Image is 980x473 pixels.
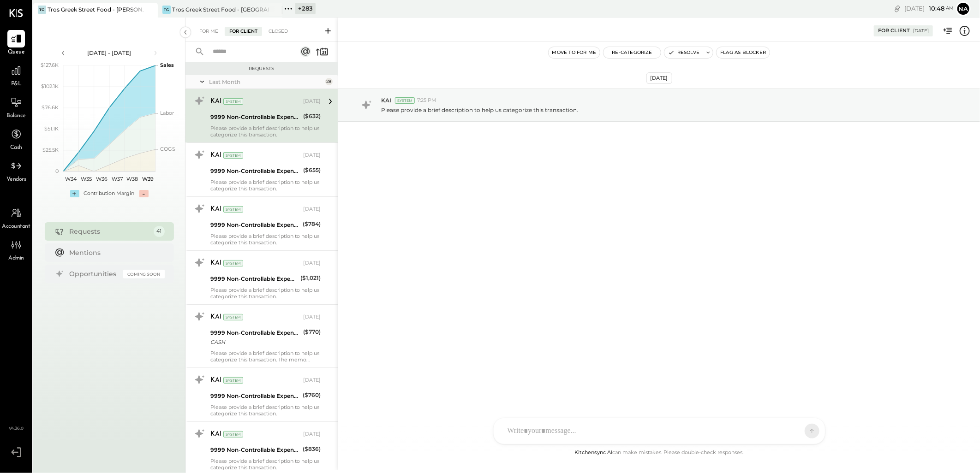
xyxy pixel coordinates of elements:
[139,190,149,197] div: -
[70,190,79,197] div: +
[0,236,32,263] a: Admin
[303,219,321,229] div: ($784)
[210,445,300,455] div: 9999 Non-Controllable Expenses:Other Income and Expenses:To Be Classified P&L
[303,98,321,105] div: [DATE]
[210,328,300,337] div: 9999 Non-Controllable Expenses:Other Income and Expenses:To Be Classified P&L
[210,391,300,401] div: 9999 Non-Controllable Expenses:Other Income and Expenses:To Be Classified P&L
[70,49,149,57] div: [DATE] - [DATE]
[190,65,333,72] div: Requests
[904,4,954,13] div: [DATE]
[417,97,436,104] span: 7:25 PM
[223,98,243,105] div: System
[0,30,32,57] a: Queue
[604,47,661,58] button: Re-Categorize
[42,147,59,153] text: $25.5K
[210,97,221,106] div: KAI
[210,205,221,214] div: KAI
[11,80,22,89] span: P&L
[123,270,165,278] div: Coming Soon
[0,125,32,152] a: Cash
[210,220,300,230] div: 9999 Non-Controllable Expenses:Other Income and Expenses:To Be Classified P&L
[210,458,321,471] div: Please provide a brief description to help us categorize this transaction.
[8,48,25,57] span: Queue
[0,157,32,184] a: Vendors
[210,313,221,322] div: KAI
[303,260,321,267] div: [DATE]
[96,176,107,182] text: W36
[142,176,153,182] text: W39
[111,176,122,182] text: W37
[303,152,321,159] div: [DATE]
[42,104,59,111] text: $76.6K
[210,112,300,122] div: 9999 Non-Controllable Expenses:Other Income and Expenses:To Be Classified P&L
[41,83,59,89] text: $102.1K
[395,97,415,104] div: System
[65,176,77,182] text: W34
[0,94,32,120] a: Balance
[210,350,321,363] div: Please provide a brief description to help us categorize this transaction. The memo might be help...
[549,47,600,58] button: Move to for me
[55,168,59,174] text: 0
[6,112,26,120] span: Balance
[956,1,971,16] button: Na
[70,248,160,257] div: Mentions
[210,125,321,138] div: Please provide a brief description to help us categorize this transaction.
[195,27,223,36] div: For Me
[303,206,321,213] div: [DATE]
[154,226,165,237] div: 41
[381,96,391,104] span: KAI
[664,47,703,58] button: Resolve
[48,6,144,13] div: Tros Greek Street Food - [PERSON_NAME]
[210,287,321,300] div: Please provide a brief description to help us categorize this transaction.
[295,3,316,14] div: + 283
[264,27,293,36] div: Closed
[8,254,24,263] span: Admin
[223,377,243,384] div: System
[6,176,26,184] span: Vendors
[913,28,929,34] div: [DATE]
[2,223,30,231] span: Accountant
[210,274,298,284] div: 9999 Non-Controllable Expenses:Other Income and Expenses:To Be Classified P&L
[210,430,221,439] div: KAI
[70,227,149,236] div: Requests
[717,47,770,58] button: Flag as Blocker
[893,4,902,13] div: copy link
[210,179,321,192] div: Please provide a brief description to help us categorize this transaction.
[41,62,59,68] text: $127.6K
[303,313,321,321] div: [DATE]
[210,151,221,160] div: KAI
[160,146,175,152] text: COGS
[300,273,321,283] div: ($1,021)
[160,62,174,68] text: Sales
[0,204,32,231] a: Accountant
[223,431,243,438] div: System
[10,144,22,152] span: Cash
[126,176,138,182] text: W38
[381,106,578,114] p: Please provide a brief description to help us categorize this transaction.
[303,166,321,175] div: ($655)
[210,404,321,417] div: Please provide a brief description to help us categorize this transaction.
[162,6,171,14] div: TG
[81,176,92,182] text: W35
[84,190,135,197] div: Contribution Margin
[646,72,672,84] div: [DATE]
[160,110,174,116] text: Labor
[303,377,321,384] div: [DATE]
[223,314,243,320] div: System
[325,78,333,85] div: 28
[210,233,321,246] div: Please provide a brief description to help us categorize this transaction.
[225,27,262,36] div: For Client
[210,166,300,176] div: 9999 Non-Controllable Expenses:Other Income and Expenses:To Be Classified P&L
[70,269,119,278] div: Opportunities
[210,259,221,268] div: KAI
[223,206,243,213] div: System
[44,125,59,132] text: $51.1K
[223,152,243,159] div: System
[223,260,243,266] div: System
[303,327,321,337] div: ($770)
[210,376,221,385] div: KAI
[38,6,46,14] div: TG
[303,390,321,400] div: ($760)
[172,6,269,13] div: Tros Greek Street Food - [GEOGRAPHIC_DATA]
[878,27,910,35] div: For Client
